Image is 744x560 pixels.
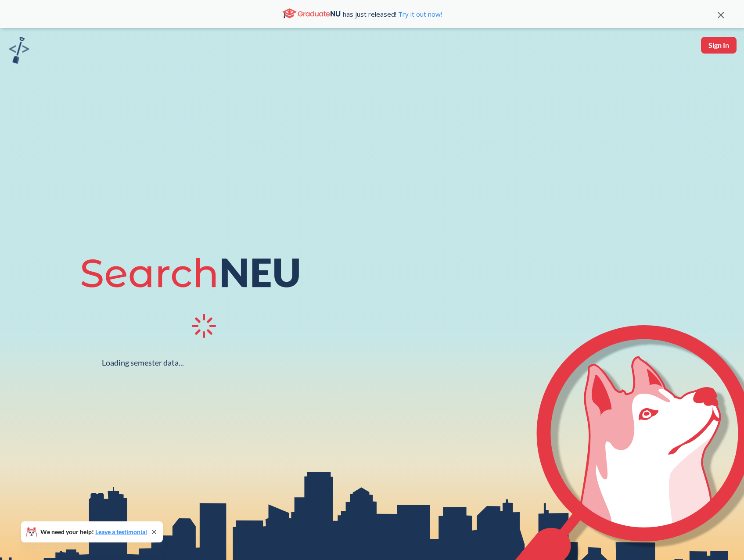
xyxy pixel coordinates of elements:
a: Leave a testimonial [95,528,147,535]
img: sandbox logo [9,37,29,64]
a: sandbox logo [9,37,29,66]
a: Try it out now! [396,10,442,18]
span: We need your help! [40,529,147,535]
button: Sign In [701,37,737,54]
div: Loading semester data... [102,358,184,368]
span: has just released! [343,9,442,19]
